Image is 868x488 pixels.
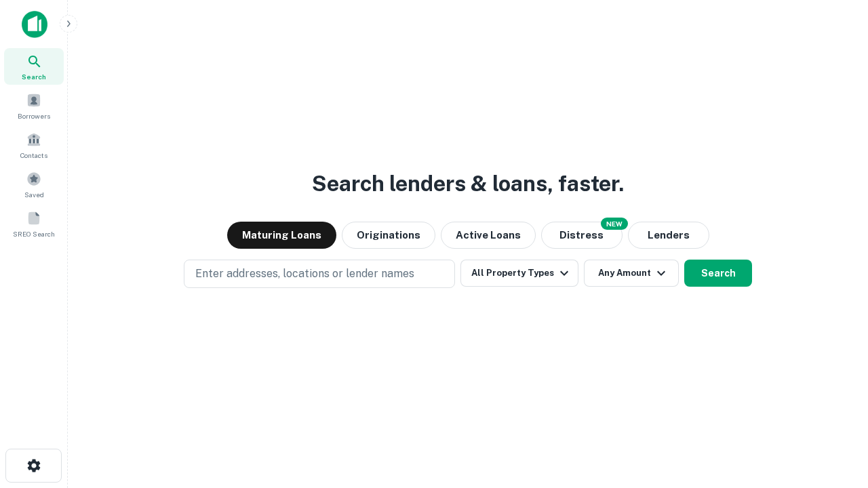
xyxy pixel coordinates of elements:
[184,260,455,288] button: Enter addresses, locations or lender names
[342,222,435,249] button: Originations
[460,260,578,287] button: All Property Types
[4,87,64,124] a: Borrowers
[4,48,64,85] a: Search
[441,222,536,249] button: Active Loans
[800,380,868,445] iframe: Chat Widget
[584,260,679,287] button: Any Amount
[4,205,64,242] a: SREO Search
[4,166,64,203] a: Saved
[227,222,336,249] button: Maturing Loans
[601,218,628,230] div: NEW
[312,167,624,200] h3: Search lenders & loans, faster.
[22,11,47,38] img: capitalize-icon.png
[684,260,752,287] button: Search
[541,222,623,249] button: Search distressed loans with lien and other non-mortgage details.
[4,127,64,163] a: Contacts
[18,110,50,121] span: Borrowers
[24,189,44,200] span: Saved
[13,228,55,239] span: SREO Search
[195,266,414,282] p: Enter addresses, locations or lender names
[22,71,46,82] span: Search
[628,222,709,249] button: Lenders
[20,150,47,161] span: Contacts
